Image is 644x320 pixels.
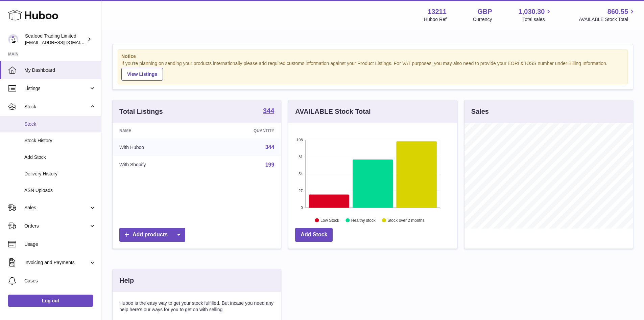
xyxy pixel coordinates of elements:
[301,206,303,210] text: 0
[424,16,447,23] div: Huboo Ref
[119,276,134,285] h3: Help
[113,156,204,174] td: With Shopify
[24,241,96,248] span: Usage
[263,107,274,114] strong: 344
[24,205,89,211] span: Sales
[265,144,275,150] a: 344
[519,7,545,16] span: 1,030.30
[471,107,489,116] h3: Sales
[24,171,96,177] span: Delivery History
[320,218,339,222] text: Low Stock
[263,107,274,115] a: 344
[295,228,333,242] a: Add Stock
[25,40,99,45] span: [EMAIL_ADDRESS][DOMAIN_NAME]
[24,67,96,73] span: My Dashboard
[473,16,492,23] div: Currency
[24,137,96,144] span: Stock History
[24,85,89,92] span: Listings
[519,7,553,23] a: 1,030.30 Total sales
[24,187,96,194] span: ASN Uploads
[204,123,281,138] th: Quantity
[24,121,96,127] span: Stock
[295,107,371,116] h3: AVAILABLE Stock Total
[119,300,274,313] p: Huboo is the easy way to get your stock fulfilled. But incase you need any help here's our ways f...
[8,295,93,307] a: Log out
[119,107,163,116] h3: Total Listings
[121,60,624,81] div: If you're planning on sending your products internationally please add required customs informati...
[299,155,303,159] text: 81
[24,278,96,284] span: Cases
[579,7,636,23] a: 860.55 AVAILABLE Stock Total
[351,218,376,222] text: Healthy stock
[8,34,18,44] img: online@rickstein.com
[24,154,96,161] span: Add Stock
[265,162,275,168] a: 199
[119,228,185,242] a: Add products
[299,189,303,193] text: 27
[121,53,624,60] strong: Notice
[477,7,492,16] strong: GBP
[388,218,425,222] text: Stock over 2 months
[428,7,447,16] strong: 13211
[299,172,303,176] text: 54
[24,259,89,266] span: Invoicing and Payments
[121,68,163,81] a: View Listings
[25,33,86,46] div: Seafood Trading Limited
[522,16,552,23] span: Total sales
[113,138,204,156] td: With Huboo
[296,138,303,142] text: 108
[24,104,89,110] span: Stock
[607,7,628,16] span: 860.55
[113,123,204,138] th: Name
[24,223,89,229] span: Orders
[579,16,636,23] span: AVAILABLE Stock Total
